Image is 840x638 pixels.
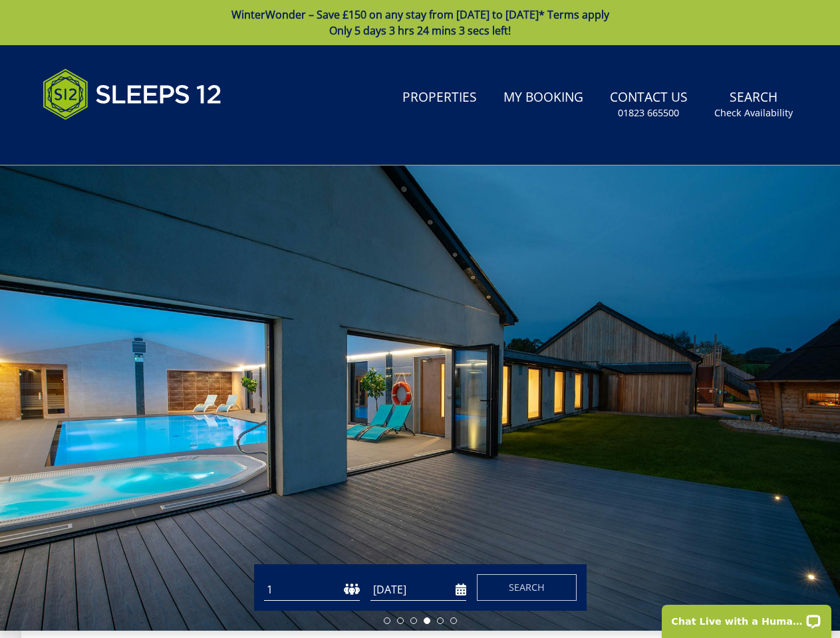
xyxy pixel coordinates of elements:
a: My Booking [498,83,589,113]
a: Properties [397,83,482,113]
small: 01823 665500 [618,106,679,120]
a: SearchCheck Availability [709,83,798,126]
a: Contact Us01823 665500 [605,83,693,126]
iframe: Customer reviews powered by Trustpilot [36,136,176,147]
iframe: LiveChat chat widget [653,596,840,638]
button: Search [477,574,577,601]
small: Check Availability [714,106,793,120]
input: Arrival Date [370,579,466,601]
span: Search [509,581,545,593]
img: Sleeps 12 [43,61,222,128]
span: Only 5 days 3 hrs 24 mins 3 secs left! [329,23,511,38]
